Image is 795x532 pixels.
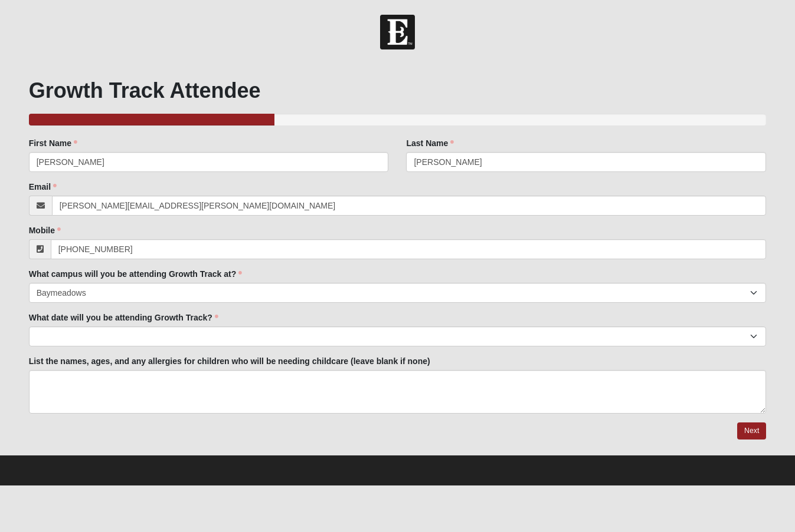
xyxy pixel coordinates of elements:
[29,224,61,236] label: Mobile
[29,181,57,193] label: Email
[29,268,243,280] label: What campus will you be attending Growth Track at?
[406,137,454,149] label: Last Name
[29,78,767,103] h1: Growth Track Attendee
[29,312,218,323] label: What date will you be attending Growth Track?
[737,422,766,440] a: Next
[380,15,415,49] img: Church of Eleven22 Logo
[29,355,430,367] label: List the names, ages, and any allergies for children who will be needing childcare (leave blank i...
[29,137,77,149] label: First Name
